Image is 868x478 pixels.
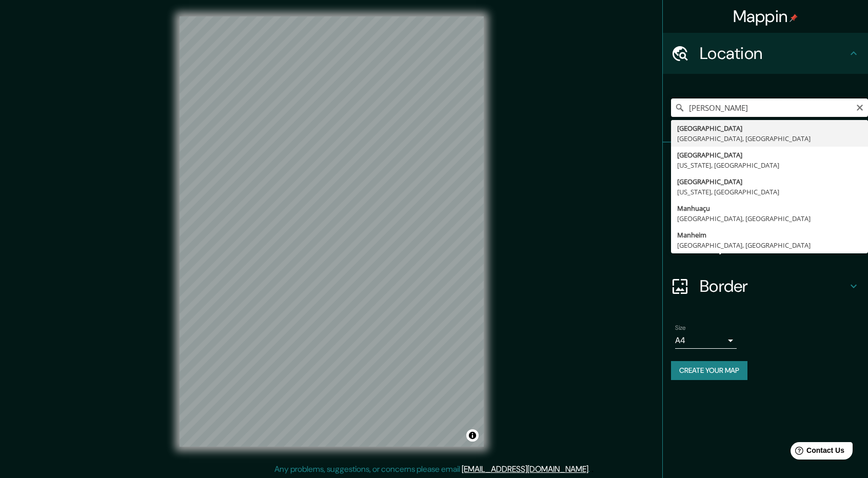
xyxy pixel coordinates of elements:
img: pin-icon.png [790,14,798,22]
div: . [591,463,594,475]
div: Style [663,184,868,225]
h4: Mappin [733,6,798,27]
div: Border [663,266,868,307]
div: . [590,463,591,475]
p: Any problems, suggestions, or concerns please email . [274,463,590,475]
input: Pick your city or area [671,98,868,117]
div: Pins [663,143,868,184]
div: A4 [675,332,737,349]
div: [US_STATE], [GEOGRAPHIC_DATA] [677,160,862,170]
div: [GEOGRAPHIC_DATA] [677,123,862,133]
h4: Border [700,276,847,296]
h4: Layout [700,235,847,255]
button: Create your map [671,361,747,380]
div: Location [663,33,868,74]
div: Manhuaçu [677,203,862,213]
div: [GEOGRAPHIC_DATA] [677,150,862,160]
div: [GEOGRAPHIC_DATA], [GEOGRAPHIC_DATA] [677,213,862,224]
button: Clear [856,102,864,112]
h4: Location [700,43,847,64]
label: Size [675,324,686,332]
iframe: Help widget launcher [777,438,857,467]
div: [US_STATE], [GEOGRAPHIC_DATA] [677,187,862,197]
div: Layout [663,225,868,266]
a: [EMAIL_ADDRESS][DOMAIN_NAME] [462,464,588,474]
div: [GEOGRAPHIC_DATA], [GEOGRAPHIC_DATA] [677,133,862,144]
button: Toggle attribution [466,429,479,442]
div: Manheim [677,230,862,240]
div: [GEOGRAPHIC_DATA], [GEOGRAPHIC_DATA] [677,240,862,250]
canvas: Map [180,16,484,447]
div: [GEOGRAPHIC_DATA] [677,176,862,187]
